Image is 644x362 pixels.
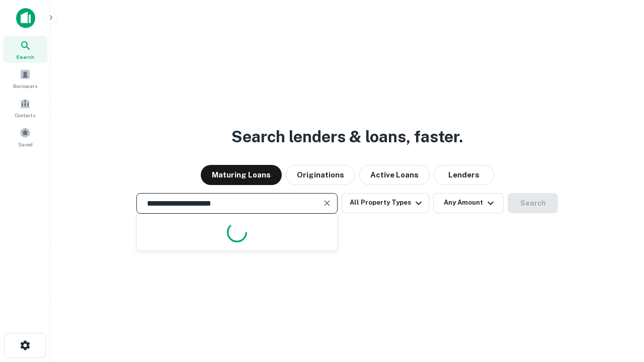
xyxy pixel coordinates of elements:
[342,193,429,213] button: All Property Types
[15,111,35,119] span: Contacts
[3,123,47,150] a: Saved
[13,82,37,90] span: Borrowers
[3,36,47,63] a: Search
[3,94,47,121] a: Contacts
[359,165,430,185] button: Active Loans
[433,193,504,213] button: Any Amount
[201,165,282,185] button: Maturing Loans
[320,196,334,210] button: Clear
[286,165,355,185] button: Originations
[16,53,34,61] span: Search
[16,8,35,28] img: capitalize-icon.png
[434,165,494,185] button: Lenders
[3,65,47,92] a: Borrowers
[18,140,33,148] span: Saved
[231,125,463,149] h3: Search lenders & loans, faster.
[594,249,644,298] iframe: Chat Widget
